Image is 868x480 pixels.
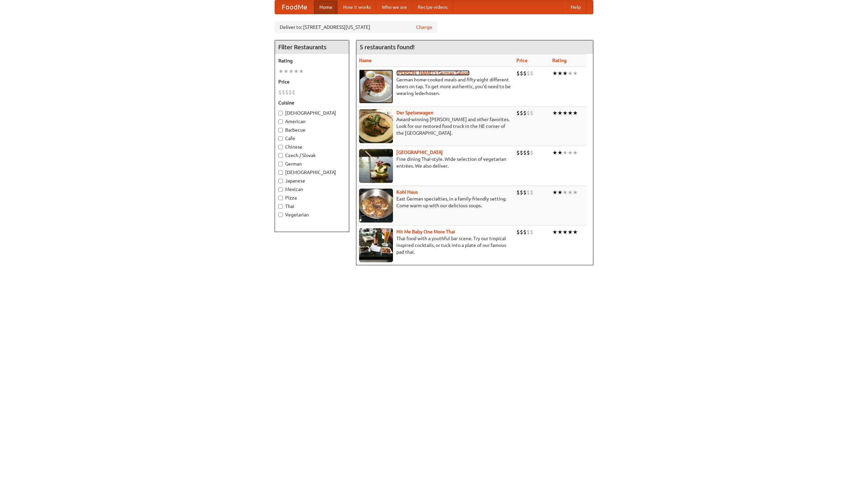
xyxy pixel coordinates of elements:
li: ★ [573,70,578,77]
li: $ [520,149,523,156]
li: ★ [568,109,573,117]
li: $ [520,70,523,77]
li: ★ [552,70,557,77]
input: Barbecue [278,128,283,132]
li: $ [289,89,292,96]
p: German home-cooked meals and fifty-eight different beers on tap. To get more authentic, you'd nee... [359,76,511,97]
li: ★ [568,70,573,77]
li: $ [520,189,523,196]
label: Mexican [278,186,346,193]
label: Barbecue [278,127,346,133]
a: [PERSON_NAME]'s German Saloon [396,70,470,76]
p: East German specialties, in a family-friendly setting. Come warm up with our delicious soups. [359,195,511,209]
p: Thai food with a youthful bar scene. Try our tropical inspired cocktails, or tuck into a plate of... [359,235,511,255]
li: $ [523,189,527,196]
li: $ [516,228,520,236]
li: ★ [573,109,578,117]
li: $ [530,70,533,77]
li: ★ [289,68,294,75]
img: babythai.jpg [359,228,393,262]
li: $ [527,70,530,77]
img: speisewagen.jpg [359,109,393,143]
li: $ [530,228,533,236]
input: Cafe [278,136,283,141]
a: Der Speisewagen [396,110,433,115]
li: ★ [573,228,578,236]
label: Czech / Slovak [278,152,346,159]
a: FoodMe [275,0,314,14]
input: [DEMOGRAPHIC_DATA] [278,170,283,175]
li: $ [523,228,527,236]
li: $ [527,189,530,196]
div: Deliver to: [STREET_ADDRESS][US_STATE] [275,21,437,33]
input: Czech / Slovak [278,153,283,158]
li: ★ [557,70,563,77]
li: ★ [552,149,557,156]
li: $ [523,149,527,156]
a: How it works [338,0,376,14]
label: Pizza [278,194,346,201]
a: Price [516,58,528,63]
input: Japanese [278,179,283,183]
a: Recipe videos [412,0,453,14]
input: Mexican [278,187,283,192]
p: Fine dining Thai-style. Wide selection of vegetarian entrées. We also deliver. [359,156,511,169]
label: [DEMOGRAPHIC_DATA] [278,110,346,116]
a: Who we are [376,0,412,14]
h5: Cuisine [278,99,346,106]
li: $ [520,228,523,236]
li: ★ [283,68,289,75]
li: ★ [573,149,578,156]
img: esthers.jpg [359,70,393,103]
li: ★ [557,189,563,196]
label: German [278,160,346,167]
li: ★ [294,68,299,75]
li: $ [530,189,533,196]
b: Kohl Haus [396,189,418,195]
a: Rating [552,58,567,63]
img: satay.jpg [359,149,393,183]
li: ★ [563,189,568,196]
li: $ [278,89,282,96]
input: [DEMOGRAPHIC_DATA] [278,111,283,115]
li: ★ [552,189,557,196]
li: ★ [563,149,568,156]
label: Thai [278,203,346,210]
li: $ [516,189,520,196]
label: Japanese [278,177,346,184]
li: $ [527,149,530,156]
h5: Rating [278,57,346,64]
a: Change [416,24,432,31]
li: $ [527,109,530,117]
li: ★ [568,149,573,156]
label: [DEMOGRAPHIC_DATA] [278,169,346,176]
input: Vegetarian [278,213,283,217]
a: Home [314,0,338,14]
p: Award-winning [PERSON_NAME] and other favorites. Look for our restored food truck in the NE corne... [359,116,511,136]
label: American [278,118,346,125]
li: $ [527,228,530,236]
a: Name [359,58,372,63]
li: $ [292,89,295,96]
li: $ [516,109,520,117]
ng-pluralize: 5 restaurants found! [360,44,415,50]
li: ★ [278,68,283,75]
input: Pizza [278,196,283,200]
input: Chinese [278,145,283,149]
b: [GEOGRAPHIC_DATA] [396,150,443,155]
li: ★ [552,228,557,236]
li: $ [516,149,520,156]
a: Hit Me Baby One More Thai [396,229,455,234]
h5: Price [278,78,346,85]
input: American [278,119,283,124]
li: $ [282,89,285,96]
li: ★ [563,70,568,77]
label: Chinese [278,143,346,150]
a: Help [565,0,586,14]
li: $ [520,109,523,117]
li: ★ [568,189,573,196]
input: Thai [278,204,283,209]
